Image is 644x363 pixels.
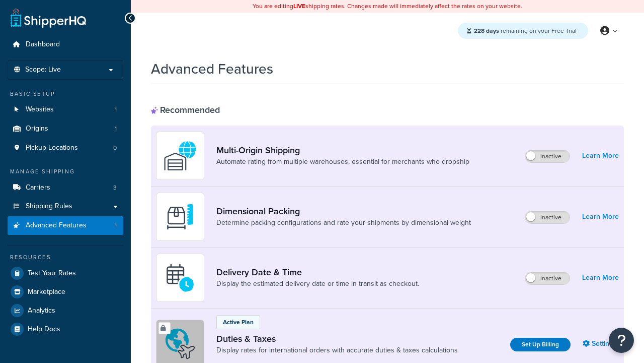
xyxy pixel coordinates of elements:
[115,221,117,230] span: 1
[28,269,76,278] span: Test Your Rates
[8,283,123,301] a: Marketplace
[26,184,50,192] span: Carriers
[216,218,471,228] a: Determine packing configurations and rate your shipments by dimensional weight
[525,211,570,223] label: Inactive
[8,197,123,216] a: Shipping Rules
[163,199,198,234] img: DTVBYsAAAAAASUVORK5CYII=
[8,216,123,235] li: Advanced Features
[26,144,78,152] span: Pickup Locations
[8,139,123,157] a: Pickup Locations0
[8,119,123,138] li: Origins
[25,66,61,74] span: Scope: Live
[8,253,123,262] div: Resources
[28,288,65,296] span: Marketplace
[8,100,123,119] a: Websites1
[8,35,123,54] a: Dashboard
[525,150,570,162] label: Inactive
[26,125,48,133] span: Origins
[8,90,123,98] div: Basic Setup
[609,328,634,353] button: Open Resource Center
[510,338,571,351] a: Set Up Billing
[8,178,123,197] li: Carriers
[582,149,619,163] a: Learn More
[151,59,273,79] h1: Advanced Features
[8,320,123,338] a: Help Docs
[8,178,123,197] a: Carriers3
[8,100,123,119] li: Websites
[216,333,458,344] a: Duties & Taxes
[525,272,570,284] label: Inactive
[115,125,117,133] span: 1
[216,345,458,355] a: Display rates for international orders with accurate duties & taxes calculations
[113,144,117,152] span: 0
[8,216,123,235] a: Advanced Features1
[163,138,198,173] img: WatD5o0RtDAAAAAElFTkSuQmCC
[582,271,619,285] a: Learn More
[151,104,220,115] div: Recommended
[582,210,619,224] a: Learn More
[8,119,123,138] a: Origins1
[28,307,55,315] span: Analytics
[26,105,54,114] span: Websites
[216,206,471,217] a: Dimensional Packing
[293,2,305,11] b: LIVE
[216,145,469,156] a: Multi-Origin Shipping
[163,260,198,295] img: gfkeb5ejjkALwAAAABJRU5ErkJggg==
[115,105,117,114] span: 1
[8,167,123,176] div: Manage Shipping
[216,157,469,167] a: Automate rating from multiple warehouses, essential for merchants who dropship
[474,26,499,35] strong: 228 days
[26,202,72,211] span: Shipping Rules
[474,26,577,35] span: remaining on your Free Trial
[583,337,619,351] a: Settings
[26,221,87,230] span: Advanced Features
[8,301,123,320] a: Analytics
[113,184,117,192] span: 3
[216,279,419,289] a: Display the estimated delivery date or time in transit as checkout.
[28,325,60,334] span: Help Docs
[8,264,123,282] a: Test Your Rates
[216,267,419,278] a: Delivery Date & Time
[223,318,254,327] p: Active Plan
[26,40,60,49] span: Dashboard
[8,139,123,157] li: Pickup Locations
